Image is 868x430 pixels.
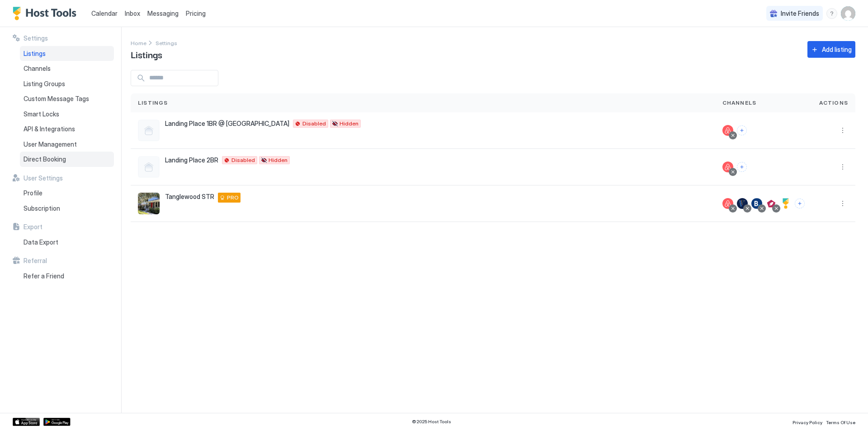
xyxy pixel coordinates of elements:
span: User Management [24,140,77,148]
a: Direct Booking [20,152,114,167]
input: Input Field [146,70,218,86]
span: Channels [722,99,757,107]
div: Breadcrumb [156,38,177,47]
div: menu [837,125,848,136]
div: User profile [841,6,855,21]
a: Listings [20,46,114,61]
span: Export [24,223,42,231]
span: Settings [24,34,48,42]
a: Google Play Store [43,418,71,426]
a: Settings [156,38,177,47]
a: Channels [20,61,114,76]
span: PRO [227,194,239,202]
span: Home [131,40,146,46]
span: Inbox [125,9,140,17]
button: More options [837,198,848,209]
span: © 2025 Host Tools [412,419,451,425]
a: Subscription [20,201,114,216]
span: Profile [24,189,42,197]
span: Listings [131,47,162,61]
span: Actions [819,99,848,107]
span: API & Integrations [24,125,75,133]
a: Listing Groups [20,76,114,92]
span: Messaging [147,9,179,17]
div: Breadcrumb [131,38,146,47]
div: Add listing [822,45,852,54]
a: Profile [20,185,114,201]
div: menu [837,162,848,172]
span: Calendar [91,9,118,17]
span: Settings [156,40,177,46]
button: More options [837,162,848,172]
a: Home [131,38,146,47]
span: Custom Message Tags [24,95,89,103]
a: Refer a Friend [20,268,114,284]
a: User Management [20,137,114,152]
span: Referral [24,257,47,265]
a: Calendar [91,9,118,18]
button: Add listing [807,41,855,58]
a: Privacy Policy [793,417,822,426]
button: More options [837,125,848,136]
div: listing image [138,193,160,214]
div: menu [837,198,848,209]
a: App Store [13,418,40,426]
a: Custom Message Tags [20,91,114,106]
a: Terms Of Use [826,417,855,426]
span: Data Export [24,238,58,246]
span: Landing Place 2BR [165,156,218,164]
a: API & Integrations [20,121,114,137]
span: Refer a Friend [24,272,64,280]
span: Channels [24,65,51,73]
iframe: Intercom live chat [9,399,31,421]
span: Privacy Policy [793,420,822,425]
a: Smart Locks [20,106,114,122]
span: Subscription [24,204,60,213]
button: Connect channels [737,162,747,172]
a: Host Tools Logo [13,7,80,20]
span: Terms Of Use [826,420,855,425]
span: Pricing [186,9,206,18]
a: Messaging [147,9,179,18]
span: Listings [24,50,46,58]
span: Tanglewood STR [165,193,214,201]
span: Listings [138,99,168,107]
button: Connect channels [737,125,747,135]
a: Inbox [125,9,140,18]
span: Invite Friends [781,9,819,18]
span: User Settings [24,174,63,182]
a: Data Export [20,235,114,250]
span: Landing Place 1BR @ [GEOGRAPHIC_DATA] [165,120,289,128]
div: menu [826,8,837,19]
span: Listing Groups [24,80,65,88]
span: Smart Locks [24,110,59,118]
span: Direct Booking [24,155,66,163]
button: Connect channels [795,199,805,208]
